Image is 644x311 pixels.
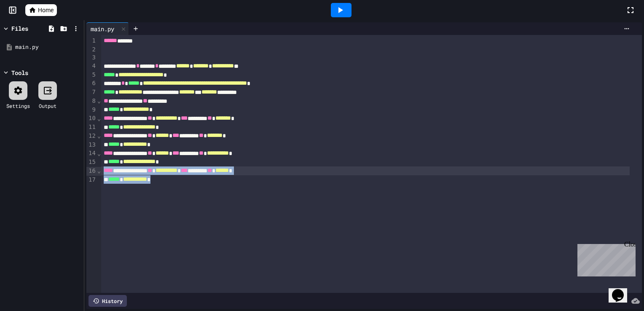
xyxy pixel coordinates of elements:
[38,6,54,14] span: Home
[86,114,97,123] div: 10
[86,158,97,167] div: 15
[86,106,97,115] div: 9
[86,132,97,141] div: 12
[89,295,127,307] div: History
[86,141,97,150] div: 13
[86,54,97,62] div: 3
[97,132,101,139] span: Fold line
[3,3,58,54] div: Chat with us now!Close
[86,176,97,185] div: 17
[15,43,81,51] div: main.py
[86,88,97,97] div: 7
[11,68,28,77] div: Tools
[86,71,97,80] div: 5
[25,4,57,16] a: Home
[86,123,97,132] div: 11
[97,115,101,122] span: Fold line
[86,79,97,88] div: 6
[86,149,97,158] div: 14
[86,22,129,35] div: main.py
[86,37,97,46] div: 1
[97,167,101,174] span: Fold line
[86,24,118,33] div: main.py
[11,24,28,33] div: Files
[574,241,636,276] iframe: chat widget
[86,167,97,176] div: 16
[86,46,97,54] div: 2
[86,97,97,106] div: 8
[86,62,97,71] div: 4
[39,102,56,110] div: Output
[6,102,30,110] div: Settings
[609,277,636,303] iframe: chat widget
[97,97,101,104] span: Fold line
[97,150,101,157] span: Fold line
